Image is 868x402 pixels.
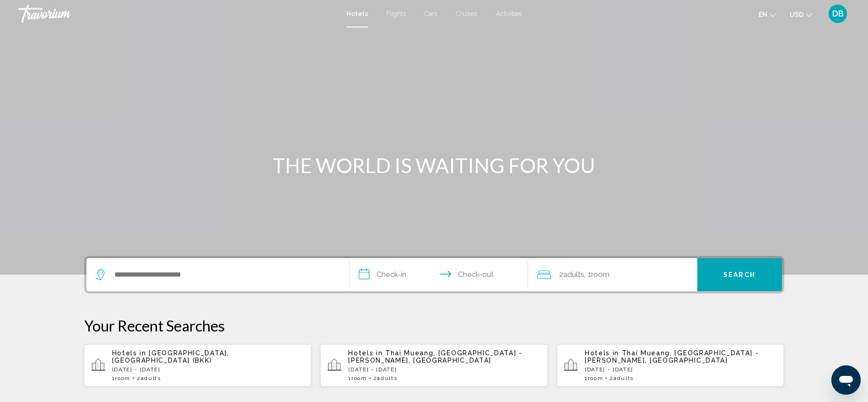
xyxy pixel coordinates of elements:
span: Adults [377,375,397,381]
iframe: Button to launch messaging window [831,365,861,395]
button: Hotels in [GEOGRAPHIC_DATA], [GEOGRAPHIC_DATA] (BKK)[DATE] - [DATE]1Room2Adults [84,344,312,387]
span: Thai Mueang, [GEOGRAPHIC_DATA] - [PERSON_NAME], [GEOGRAPHIC_DATA] [585,349,759,364]
p: Your Recent Searches [84,316,784,335]
span: Adults [614,375,634,381]
span: DB [832,9,844,18]
a: Cruises [456,10,478,17]
button: Search [697,258,782,291]
span: 1 [348,375,367,381]
span: Hotels in [112,349,146,357]
button: Change language [759,8,776,21]
h1: THE WORLD IS WAITING FOR YOU [263,153,606,177]
span: Thai Mueang, [GEOGRAPHIC_DATA] - [PERSON_NAME], [GEOGRAPHIC_DATA] [348,349,523,364]
span: Room [351,375,367,381]
p: [DATE] - [DATE] [585,366,777,373]
div: Search widget [86,258,782,291]
p: [DATE] - [DATE] [112,366,304,373]
span: Room [115,375,130,381]
a: Travorium [18,5,337,23]
span: Search [723,272,755,279]
span: Hotels in [585,349,619,357]
span: Adults [563,270,584,279]
button: Change currency [790,8,812,21]
span: 1 [585,375,603,381]
span: 2 [137,375,161,381]
a: Activities [496,10,522,17]
span: Adults [141,375,161,381]
span: Hotels in [348,349,383,357]
span: 2 [373,375,398,381]
span: [GEOGRAPHIC_DATA], [GEOGRAPHIC_DATA] (BKK) [112,349,229,364]
a: Cars [424,10,437,17]
button: Hotels in Thai Mueang, [GEOGRAPHIC_DATA] - [PERSON_NAME], [GEOGRAPHIC_DATA][DATE] - [DATE]1Room2A... [320,344,548,387]
a: Flights [386,10,406,17]
span: 2 [559,268,584,281]
button: Travelers: 2 adults, 0 children [528,258,697,291]
span: Room [591,270,609,279]
p: [DATE] - [DATE] [348,366,540,373]
a: Hotels [346,10,368,17]
button: Hotels in Thai Mueang, [GEOGRAPHIC_DATA] - [PERSON_NAME], [GEOGRAPHIC_DATA][DATE] - [DATE]1Room2A... [557,344,784,387]
span: 1 [112,375,130,381]
span: USD [790,11,803,18]
span: en [759,11,767,18]
span: Room [588,375,604,381]
button: User Menu [826,4,850,23]
button: Check in and out dates [350,258,528,291]
span: 2 [609,375,634,381]
span: , 1 [584,268,609,281]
